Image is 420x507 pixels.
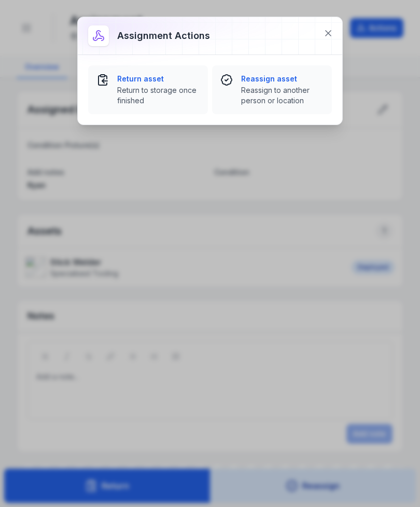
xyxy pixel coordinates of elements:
[117,29,210,43] h3: Assignment actions
[241,85,324,106] span: Reassign to another person or location
[117,85,200,106] span: Return to storage once finished
[212,65,332,114] button: Reassign assetReassign to another person or location
[117,74,200,84] strong: Return asset
[88,65,208,114] button: Return assetReturn to storage once finished
[241,74,324,84] strong: Reassign asset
